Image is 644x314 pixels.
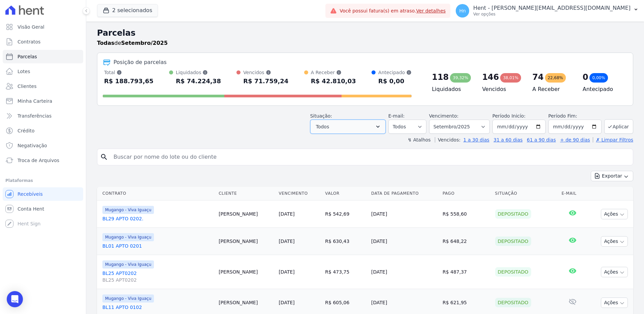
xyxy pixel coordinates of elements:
button: Ações [601,209,628,219]
div: R$ 0,00 [378,76,412,87]
a: Recebíveis [3,187,83,201]
button: Aplicar [604,119,633,134]
a: Ver detalhes [416,8,446,13]
input: Buscar por nome do lote ou do cliente [109,150,630,164]
button: Exportar [591,171,633,181]
h4: Liquidados [432,85,471,93]
th: Situação [492,187,559,200]
h4: Vencidos [482,85,521,93]
a: BL01 APTO 0201 [102,243,213,249]
div: 0 [583,72,588,83]
div: Posição de parcelas [114,58,167,66]
span: Mugango - Viva Iguaçu [102,206,154,214]
strong: Todas [97,40,115,46]
label: Período Fim: [548,113,602,120]
a: [DATE] [279,211,294,217]
td: R$ 648,22 [440,228,492,255]
span: Conta Hent [18,206,44,212]
div: 74 [533,72,544,83]
td: [PERSON_NAME] [216,255,276,289]
span: BL25 APT0202 [102,277,213,283]
label: Vencidos: [435,137,460,143]
a: BL29 APTO 0202. [102,215,213,222]
div: 0,00% [589,73,608,83]
a: BL25 APT0202BL25 APT0202 [102,270,213,283]
a: Visão Geral [3,20,83,34]
span: Hn [459,8,465,13]
td: [PERSON_NAME] [216,228,276,255]
div: 39,32% [450,73,471,83]
td: R$ 558,60 [440,200,492,228]
button: Ações [601,236,628,247]
button: Ações [601,297,628,308]
a: Clientes [3,80,83,93]
div: Antecipado [378,69,412,76]
a: Troca de Arquivos [3,154,83,167]
div: R$ 42.810,03 [311,76,356,87]
td: [DATE] [368,255,440,289]
td: R$ 487,37 [440,255,492,289]
div: Depositado [495,298,531,307]
a: Parcelas [3,50,83,63]
div: 22,68% [545,73,566,83]
a: [DATE] [279,239,294,244]
p: Hent - [PERSON_NAME][EMAIL_ADDRESS][DOMAIN_NAME] [473,5,631,11]
a: [DATE] [279,269,294,275]
h2: Parcelas [97,27,633,39]
a: 31 a 60 dias [493,137,522,143]
td: R$ 542,69 [322,200,368,228]
td: [PERSON_NAME] [216,200,276,228]
div: 118 [432,72,449,83]
span: Clientes [18,83,36,90]
h4: A Receber [533,85,572,93]
div: Open Intercom Messenger [7,291,23,307]
td: [DATE] [368,200,440,228]
label: Vencimento: [429,113,458,119]
div: R$ 188.793,65 [104,76,154,87]
div: Depositado [495,237,531,246]
a: ✗ Limpar Filtros [593,137,633,143]
a: Conta Hent [3,202,83,216]
a: Transferências [3,109,83,123]
div: R$ 71.759,24 [243,76,288,87]
button: Hn Hent - [PERSON_NAME][EMAIL_ADDRESS][DOMAIN_NAME] Ver opções [450,1,644,20]
td: [DATE] [368,228,440,255]
p: de [97,39,168,47]
span: Troca de Arquivos [18,157,59,164]
span: Visão Geral [18,24,44,30]
p: Ver opções [473,11,631,17]
span: Minha Carteira [18,98,52,104]
span: Transferências [18,113,52,119]
a: Minha Carteira [3,94,83,108]
div: Total [104,69,154,76]
a: Contratos [3,35,83,49]
label: Situação: [310,113,332,119]
a: BL11 APTO 0102 [102,304,213,311]
div: Depositado [495,267,531,277]
button: 2 selecionados [97,4,158,17]
div: R$ 74.224,38 [176,76,221,87]
div: A Receber [311,69,356,76]
td: R$ 473,75 [322,255,368,289]
span: Contratos [18,38,40,45]
th: Vencimento [276,187,322,200]
div: Vencidos [243,69,288,76]
label: ↯ Atalhos [408,137,430,143]
label: Período Inicío: [492,113,525,119]
div: 146 [482,72,499,83]
div: Depositado [495,209,531,219]
a: 1 a 30 dias [463,137,489,143]
div: Liquidados [176,69,221,76]
th: Contrato [97,187,216,200]
a: [DATE] [279,300,294,305]
th: Valor [322,187,368,200]
button: Todos [310,120,386,134]
th: Data de Pagamento [368,187,440,200]
i: search [100,153,108,161]
a: Negativação [3,139,83,152]
th: Pago [440,187,492,200]
span: Mugango - Viva Iguaçu [102,294,154,303]
a: Crédito [3,124,83,137]
h4: Antecipado [583,85,622,93]
span: Recebíveis [18,191,43,197]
